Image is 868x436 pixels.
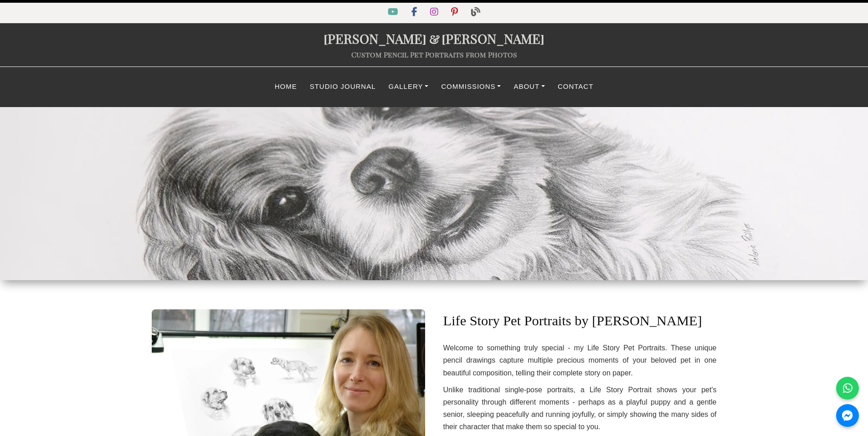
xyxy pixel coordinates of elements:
[351,50,517,59] a: Custom Pencil Pet Portraits from Photos
[443,384,717,433] p: Unlike traditional single-pose portraits, a Life Story Portrait shows your pet's personality thro...
[466,9,486,16] a: Blog
[443,298,702,335] h1: Life Story Pet Portraits by [PERSON_NAME]
[303,78,382,96] a: Studio Journal
[268,78,303,96] a: Home
[446,9,465,16] a: Pinterest
[836,377,859,400] a: WhatsApp
[443,342,717,379] p: Welcome to something truly special - my Life Story Pet Portraits. These unique pencil drawings ca...
[425,9,446,16] a: Instagram
[382,78,435,96] a: Gallery
[551,78,600,96] a: Contact
[324,30,544,47] a: [PERSON_NAME]&[PERSON_NAME]
[435,78,507,96] a: Commissions
[426,30,442,47] span: &
[836,404,859,427] a: Messenger
[507,78,551,96] a: About
[406,9,425,16] a: Facebook
[382,9,406,16] a: YouTube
